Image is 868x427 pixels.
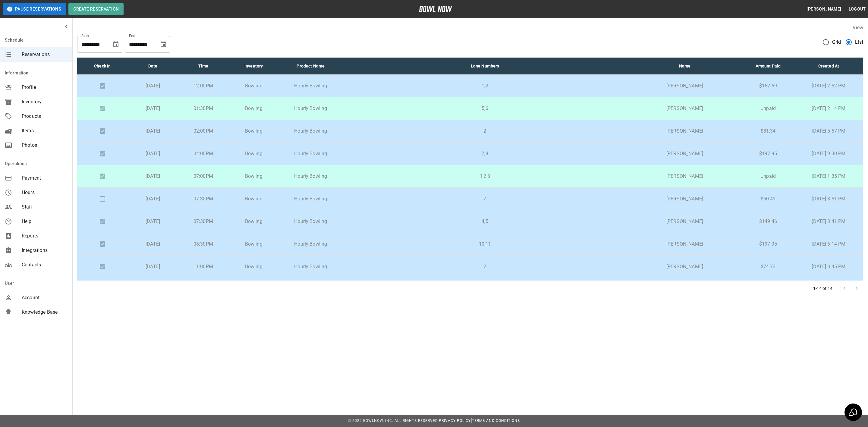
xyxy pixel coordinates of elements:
span: Help [22,218,68,225]
span: List [855,39,863,46]
p: [DATE] 8:45 PM [799,263,858,270]
p: Hourly Bowling [284,240,338,248]
th: Date [127,58,178,75]
p: $149.46 [747,218,789,225]
p: 07:30PM [183,218,224,225]
p: Bowling [233,82,274,89]
p: Hourly Bowling [284,105,338,112]
p: [DATE] [132,105,173,112]
span: Profile [22,84,68,91]
p: Bowling [233,105,274,112]
span: Contacts [22,261,68,268]
p: 7,8 [347,150,623,157]
p: 11:00PM [183,263,224,270]
p: 4,5 [347,218,623,225]
p: [PERSON_NAME] [632,173,737,180]
p: [DATE] 3:51 PM [799,195,858,203]
span: Inventory [22,98,68,105]
p: [DATE] [132,263,173,270]
span: Photos [22,142,68,149]
p: Unpaid [747,173,789,180]
p: [DATE] 9:30 PM [799,150,858,157]
span: © 2022 BowlNow, Inc. All Rights Reserved. [348,419,439,423]
p: [PERSON_NAME] [632,240,737,248]
th: Inventory [228,58,279,75]
p: $50.49 [747,195,789,203]
p: [PERSON_NAME] [632,263,737,270]
span: Reports [22,232,68,240]
span: Products [22,113,68,120]
button: Choose date, selected date is Oct 28, 2025 [157,38,169,50]
p: 2 [347,127,623,135]
p: [DATE] 3:41 PM [799,218,858,225]
th: Lane Numbers [342,58,627,75]
span: Reservations [22,51,68,58]
p: [PERSON_NAME] [632,195,737,203]
p: Bowling [233,218,274,225]
p: [PERSON_NAME] [632,82,737,89]
p: [DATE] 1:35 PM [799,173,858,180]
p: Bowling [233,263,274,270]
span: Items [22,127,68,134]
span: Hours [22,189,68,196]
p: Hourly Bowling [284,173,338,180]
p: $74.73 [747,263,789,270]
p: [DATE] [132,173,173,180]
p: Bowling [233,173,274,180]
p: Hourly Bowling [284,82,338,89]
p: 5,6 [347,105,623,112]
label: View [853,25,863,30]
p: [DATE] [132,150,173,157]
p: Hourly Bowling [284,127,338,135]
p: 12:00PM [183,82,224,89]
p: [DATE] [132,240,173,248]
p: Bowling [233,240,274,248]
button: Logout [846,4,868,15]
p: Hourly Bowling [284,218,338,225]
p: 07:00PM [183,173,224,180]
p: [DATE] 2:52 PM [799,82,858,89]
span: Payment [22,174,68,182]
p: $197.95 [747,240,789,248]
th: Name [627,58,742,75]
p: 1,2,3 [347,173,623,180]
p: [DATE] [132,82,173,89]
p: [DATE] [132,195,173,203]
img: logo [419,6,452,12]
p: Bowling [233,195,274,203]
p: 10,11 [347,240,623,248]
button: [PERSON_NAME] [804,4,844,15]
button: Pause Reservations [3,3,66,15]
p: 07:30PM [183,195,224,203]
p: Hourly Bowling [284,195,338,203]
p: [PERSON_NAME] [632,127,737,135]
p: Bowling [233,150,274,157]
th: Product Name [279,58,342,75]
p: Hourly Bowling [284,263,338,270]
p: [DATE] [132,218,173,225]
p: 1-14 of 14 [813,285,833,291]
p: 04:00PM [183,150,224,157]
button: Create Reservation [68,3,124,15]
p: 2 [347,263,623,270]
button: Choose date, selected date is Sep 27, 2025 [110,38,122,50]
p: [PERSON_NAME] [632,105,737,112]
span: Grid [832,39,841,46]
th: Created At [794,58,863,75]
p: Bowling [233,127,274,135]
p: $197.95 [747,150,789,157]
th: Check In [77,58,127,75]
span: Knowledge Base [22,309,68,316]
p: 1,2 [347,82,623,89]
p: [DATE] 6:14 PM [799,240,858,248]
p: [DATE] 2:14 PM [799,105,858,112]
span: Staff [22,203,68,211]
p: 7 [347,195,623,203]
p: [DATE] 5:57 PM [799,127,858,135]
p: 01:30PM [183,105,224,112]
p: Hourly Bowling [284,150,338,157]
p: Unpaid [747,105,789,112]
a: Terms and Conditions [472,419,520,423]
p: [PERSON_NAME] [632,150,737,157]
p: [DATE] [132,127,173,135]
